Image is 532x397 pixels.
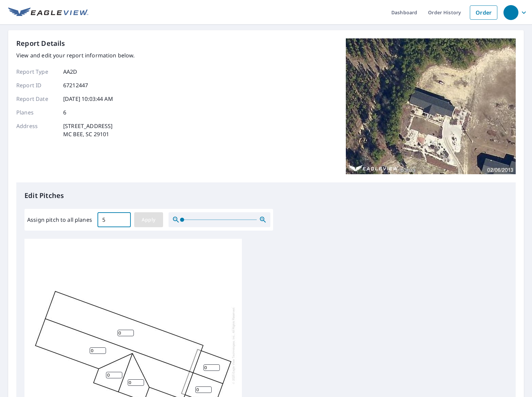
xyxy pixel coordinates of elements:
[16,108,57,116] p: Planes
[63,108,66,116] p: 6
[8,7,88,18] img: EV Logo
[16,122,57,138] p: Address
[63,81,88,89] p: 67212447
[16,38,65,49] p: Report Details
[16,95,57,103] p: Report Date
[63,122,112,138] p: [STREET_ADDRESS] MC BEE, SC 29101
[27,216,92,224] label: Assign pitch to all planes
[97,210,131,229] input: 00.0
[16,51,135,59] p: View and edit your report information below.
[16,68,57,76] p: Report Type
[140,216,158,224] span: Apply
[470,5,497,20] a: Order
[346,38,516,174] img: Top image
[16,81,57,89] p: Report ID
[134,212,163,227] button: Apply
[63,68,77,76] p: AA2D
[24,191,508,201] p: Edit Pitches
[63,95,113,103] p: [DATE] 10:03:44 AM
